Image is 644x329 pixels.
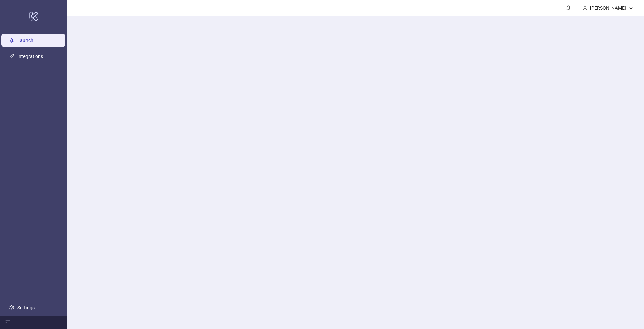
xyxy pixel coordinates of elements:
[587,4,629,12] div: [PERSON_NAME]
[17,54,43,59] a: Integrations
[17,38,33,43] a: Launch
[583,6,587,10] span: user
[5,320,10,325] span: menu-fold
[17,305,35,310] a: Settings
[629,6,633,10] span: down
[566,5,571,10] span: bell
